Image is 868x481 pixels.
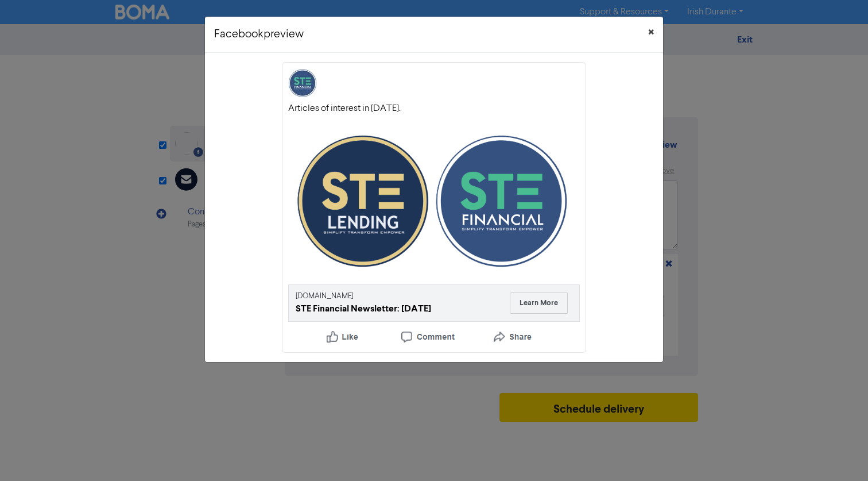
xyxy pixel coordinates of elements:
img: Like, Comment, Share [297,324,556,349]
div: STE Financial Newsletter: [DATE] [296,302,431,315]
iframe: Chat Widget [811,426,868,481]
a: [DOMAIN_NAME] [296,293,353,300]
button: Close [639,17,663,49]
h5: Facebook preview [214,26,304,43]
span: × [648,24,654,41]
div: Articles of interest in [DATE]. [288,102,580,116]
a: Learn More [510,298,568,307]
button: Learn More [510,293,568,314]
